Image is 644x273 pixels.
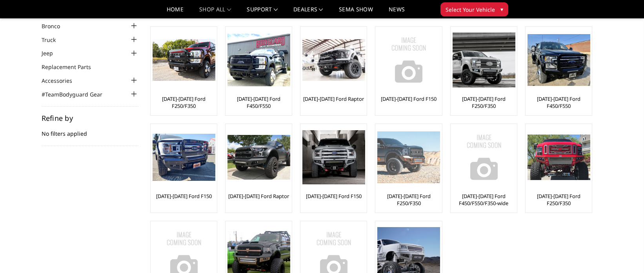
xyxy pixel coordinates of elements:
a: [DATE]-[DATE] Ford F150 [156,193,212,200]
a: [DATE]-[DATE] Ford F450/F550 [528,95,590,109]
a: [DATE]-[DATE] Ford F150 [306,193,362,200]
a: Jeep [42,49,63,57]
span: Select Your Vehicle [446,5,495,14]
a: No Image [377,29,440,91]
a: [DATE]-[DATE] Ford F150 [381,95,437,102]
a: Home [167,7,184,18]
a: [DATE]-[DATE] Ford F250/F350 [153,95,215,109]
a: No Image [453,126,515,189]
a: [DATE]-[DATE] Ford F450/F550 [227,95,290,109]
iframe: Chat Widget [605,235,644,273]
a: shop all [199,7,231,18]
span: ▾ [500,5,503,13]
a: Replacement Parts [42,63,101,71]
a: [DATE]-[DATE] Ford F250/F350 [453,95,515,109]
a: Dealers [293,7,323,18]
a: [DATE]-[DATE] Ford Raptor [303,95,364,102]
a: Accessories [42,76,82,85]
a: Truck [42,36,65,44]
img: No Image [453,126,515,189]
h5: Refine by [42,115,139,122]
img: No Image [377,29,440,91]
button: Select Your Vehicle [440,2,508,16]
a: Support [247,7,278,18]
a: [DATE]-[DATE] Ford F450/F550/F350-wide [453,193,515,207]
a: #TeamBodyguard Gear [42,90,112,98]
a: News [389,7,405,18]
div: No filters applied [42,115,139,146]
a: SEMA Show [339,7,373,18]
a: [DATE]-[DATE] Ford Raptor [228,193,289,200]
a: [DATE]-[DATE] Ford F250/F350 [528,193,590,207]
a: [DATE]-[DATE] Ford F250/F350 [377,193,440,207]
a: Bronco [42,22,70,30]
